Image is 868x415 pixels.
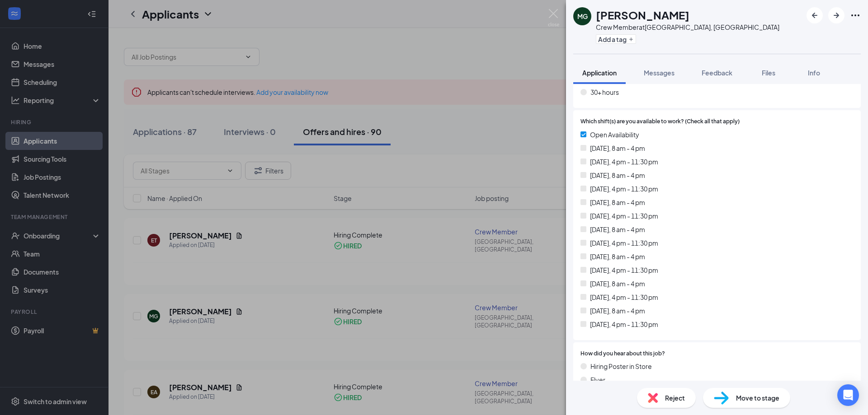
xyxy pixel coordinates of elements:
svg: ArrowRight [831,10,842,21]
span: Messages [644,69,675,77]
button: ArrowLeftNew [807,7,823,23]
svg: Plus [628,37,634,42]
span: Application [582,69,617,77]
span: [DATE], 4 pm - 11:30 pm [590,184,658,194]
h1: [PERSON_NAME] [596,7,689,23]
span: 30+ hours [590,87,619,97]
div: Crew Member at [GEOGRAPHIC_DATA], [GEOGRAPHIC_DATA] [596,23,779,32]
span: Which shift(s) are you available to work? (Check all that apply) [580,117,740,126]
span: Feedback [702,69,732,77]
span: [DATE], 8 am - 4 pm [590,252,645,261]
span: Reject [665,393,685,403]
span: [DATE], 8 am - 4 pm [590,306,645,316]
svg: Ellipses [850,10,861,21]
span: [DATE], 8 am - 4 pm [590,224,645,234]
span: [DATE], 8 am - 4 pm [590,170,645,180]
div: MG [577,12,588,21]
span: [DATE], 4 pm - 11:30 pm [590,319,658,329]
span: Flyer [590,375,605,385]
span: How did you hear about this job? [580,350,665,358]
button: PlusAdd a tag [596,34,636,44]
button: ArrowRight [828,7,844,23]
div: Open Intercom Messenger [837,384,859,406]
span: [DATE], 4 pm - 11:30 pm [590,265,658,275]
span: Files [762,69,775,77]
span: Info [808,69,820,77]
span: [DATE], 4 pm - 11:30 pm [590,211,658,221]
span: [DATE], 4 pm - 11:30 pm [590,238,658,248]
span: Move to stage [736,393,779,403]
span: Hiring Poster in Store [590,361,652,371]
span: [DATE], 8 am - 4 pm [590,279,645,289]
span: [DATE], 4 pm - 11:30 pm [590,292,658,302]
span: [DATE], 8 am - 4 pm [590,143,645,153]
svg: ArrowLeftNew [809,10,820,21]
span: [DATE], 4 pm - 11:30 pm [590,157,658,167]
span: [DATE], 8 am - 4 pm [590,197,645,207]
span: Open Availability [590,130,639,140]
